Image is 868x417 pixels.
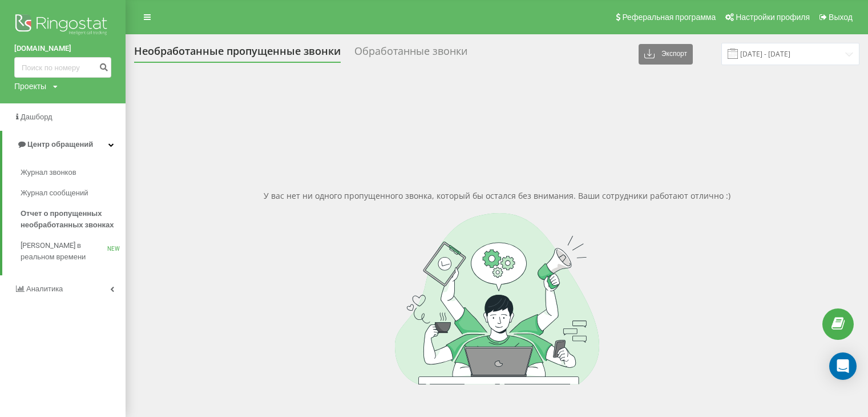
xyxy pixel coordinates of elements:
span: [PERSON_NAME] в реальном времени [21,240,107,263]
input: Поиск по номеру [14,57,111,78]
a: Журнал звонков [21,162,126,183]
span: Дашборд [21,113,53,121]
div: Обработанные звонки [354,45,467,63]
a: [DOMAIN_NAME] [14,43,111,54]
a: Отчет о пропущенных необработанных звонках [21,203,126,235]
div: Необработанные пропущенные звонки [134,45,341,63]
button: Экспорт [639,44,693,65]
img: Ringostat logo [14,11,111,40]
span: Журнал звонков [21,167,76,178]
span: Аналитика [26,284,63,293]
div: Open Intercom Messenger [829,352,857,380]
span: Выход [829,13,853,22]
a: Журнал сообщений [21,183,126,203]
span: Реферальная программа [622,13,716,22]
span: Отчет о пропущенных необработанных звонках [21,208,120,231]
div: Проекты [14,81,46,92]
span: Центр обращений [27,140,93,149]
span: Настройки профиля [736,13,810,22]
span: Журнал сообщений [21,187,88,199]
a: Центр обращений [2,131,126,158]
a: [PERSON_NAME] в реальном времениNEW [21,235,126,267]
